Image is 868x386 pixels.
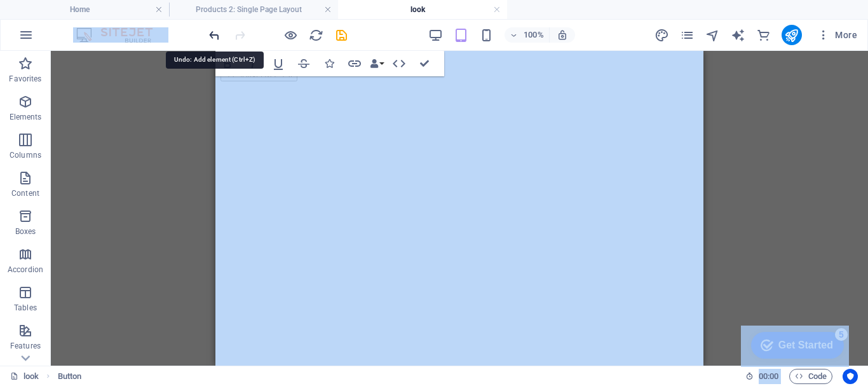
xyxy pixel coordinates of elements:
[10,341,41,351] p: Features
[524,27,544,43] h6: 100%
[266,51,290,76] button: Underline (Ctrl+U)
[292,51,316,76] button: Strikethrough
[768,371,770,381] span: :
[680,27,695,43] button: pages
[784,28,799,43] i: Publish
[207,27,222,43] button: undo
[10,112,42,122] p: Elements
[334,28,349,43] i: Save (Ctrl+S)
[169,3,338,17] h4: Products 2: Single Page Layout
[812,25,862,45] button: More
[387,51,411,76] button: HTML
[795,369,827,384] span: Code
[412,51,437,76] button: Confirm (Ctrl+⏎)
[5,5,90,16] a: Skip to main content
[334,27,349,43] button: save
[37,14,92,25] div: Get Started
[215,51,240,76] button: Bold (Ctrl+B)
[745,369,779,384] h6: Session time
[705,28,720,43] i: Navigator
[94,3,107,15] div: 5
[680,28,695,43] i: Pages (Ctrl+Alt+S)
[756,27,771,43] button: commerce
[10,6,103,33] div: Get Started 5 items remaining, 0% complete
[368,51,386,76] button: Data Bindings
[308,27,323,43] button: reload
[782,25,802,45] button: publish
[309,28,323,43] i: Reload page
[9,74,41,84] p: Favorites
[731,27,746,43] button: text_generator
[731,28,745,43] i: AI Writer
[342,51,367,76] button: Link
[654,27,670,43] button: design
[10,369,39,384] a: Click to cancel selection. Double-click to open Pages
[8,265,43,275] p: Accordion
[654,28,669,43] i: Design (Ctrl+Alt+Y)
[317,51,341,76] button: Icons
[15,226,36,237] p: Boxes
[241,51,265,76] button: Italic (Ctrl+I)
[557,29,568,41] i: On resize automatically adjust zoom level to fit chosen device.
[505,27,550,43] button: 100%
[338,3,507,17] h4: look
[843,369,858,384] button: Usercentrics
[73,27,168,43] img: Editor Logo
[58,369,82,384] span: Click to select. Double-click to edit
[756,28,771,43] i: Commerce
[11,188,39,198] p: Content
[817,29,857,41] span: More
[10,150,41,160] p: Columns
[759,369,778,384] span: 00 00
[283,27,298,43] button: Click here to leave preview mode and continue editing
[58,369,82,384] nav: breadcrumb
[14,303,37,313] p: Tables
[789,369,832,384] button: Code
[705,27,721,43] button: navigator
